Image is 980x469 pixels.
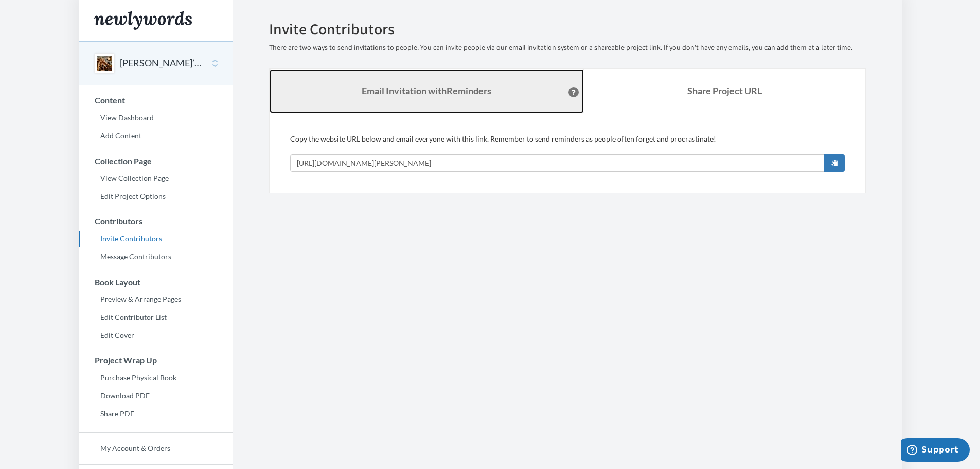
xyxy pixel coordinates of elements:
[290,134,845,172] div: Copy the website URL below and email everyone with this link. Remember to send reminders as peopl...
[79,110,233,126] a: View Dashboard
[79,406,233,422] a: Share PDF
[79,441,233,456] a: My Account & Orders
[79,249,233,265] a: Message Contributors
[120,57,203,70] button: [PERSON_NAME]’s 20th Anniversary
[79,217,233,226] h3: Contributors
[94,11,192,30] img: Newlywords logo
[79,157,233,166] h3: Collection Page
[269,21,866,38] h2: Invite Contributors
[79,388,233,404] a: Download PDF
[362,85,491,96] strong: Email Invitation with Reminders
[79,291,233,307] a: Preview & Arrange Pages
[79,309,233,325] a: Edit Contributor List
[79,128,233,144] a: Add Content
[79,370,233,386] a: Purchase Physical Book
[79,96,233,105] h3: Content
[79,327,233,343] a: Edit Cover
[79,231,233,247] a: Invite Contributors
[79,356,233,365] h3: Project Wrap Up
[901,438,970,464] iframe: Opens a widget where you can chat to one of our agents
[79,188,233,204] a: Edit Project Options
[269,43,866,53] p: There are two ways to send invitations to people. You can invite people via our email invitation ...
[687,85,762,96] b: Share Project URL
[79,277,233,287] h3: Book Layout
[79,170,233,186] a: View Collection Page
